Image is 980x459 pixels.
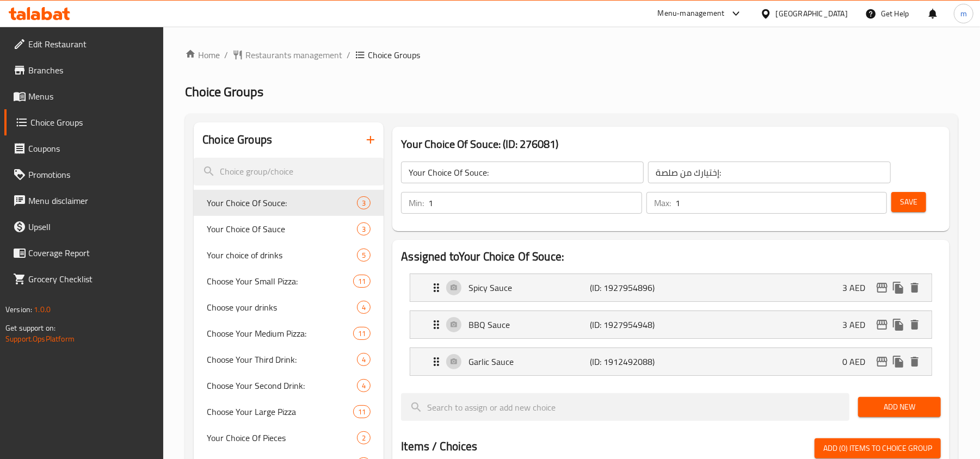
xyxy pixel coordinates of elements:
span: Your choice of drinks [207,249,357,262]
span: Choice Groups [185,79,263,104]
button: Add New [858,397,941,417]
div: [GEOGRAPHIC_DATA] [776,8,848,20]
span: 4 [358,302,370,313]
div: Choices [357,196,371,209]
span: Branches [28,64,155,77]
a: Edit Restaurant [4,31,164,57]
a: Grocery Checklist [4,266,164,292]
div: Menu-management [658,7,725,20]
li: Expand [401,343,941,380]
p: (ID: 1927954948) [590,318,671,331]
button: duplicate [890,353,907,370]
div: Choices [357,301,371,314]
p: 0 AED [842,355,874,368]
input: search [401,393,849,421]
span: 4 [358,355,370,365]
h2: Choice Groups [202,132,272,148]
span: Upsell [28,220,155,233]
span: Add (0) items to choice group [823,442,932,455]
span: Choose Your Third Drink: [207,353,357,366]
div: Choices [357,249,371,262]
span: 2 [358,433,370,443]
span: 11 [354,328,370,339]
span: 3 [358,224,370,234]
div: Your Choice Of Sauce3 [194,216,384,242]
button: edit [874,317,890,333]
nav: breadcrumb [185,48,958,61]
span: Choose Your Small Pizza: [207,275,353,288]
div: Choose your drinks4 [194,294,384,320]
div: Choose Your Large Pizza11 [194,399,384,425]
span: Add New [867,400,932,414]
button: duplicate [890,280,907,296]
span: Promotions [28,168,155,181]
span: Save [900,195,917,209]
span: Your Choice Of Sauce [207,222,357,235]
span: Version: [5,302,32,317]
div: Choices [353,327,371,340]
div: Choose Your Small Pizza:11 [194,268,384,294]
p: Spicy Sauce [469,281,590,294]
button: delete [907,317,923,333]
div: Choices [357,431,371,444]
div: Expand [410,348,932,375]
a: Branches [4,57,164,83]
span: Coverage Report [28,246,155,259]
span: Your Choice Of Souce: [207,196,357,209]
input: search [194,158,384,185]
a: Support.OpsPlatform [5,332,75,346]
p: BBQ Sauce [469,318,590,331]
div: Your Choice Of Pieces2 [194,425,384,451]
button: Save [891,192,926,212]
button: Add (0) items to choice group [815,438,941,458]
button: edit [874,280,890,296]
a: Home [185,48,220,61]
p: (ID: 1927954896) [590,281,671,294]
span: Menus [28,90,155,103]
p: 3 AED [842,281,874,294]
span: 5 [358,250,370,260]
button: edit [874,353,890,370]
span: 11 [354,407,370,417]
button: delete [907,280,923,296]
li: Expand [401,306,941,343]
div: Choices [357,222,371,235]
li: / [224,48,228,61]
button: duplicate [890,317,907,333]
div: Expand [410,274,932,301]
h2: Items / Choices [401,438,477,455]
span: 11 [354,276,370,287]
span: 1.0.0 [34,302,51,317]
span: Choice Groups [30,116,155,129]
p: Garlic Sauce [469,355,590,368]
div: Expand [410,311,932,338]
span: Coupons [28,142,155,155]
p: (ID: 1912492088) [590,355,671,368]
a: Coverage Report [4,240,164,266]
div: Your choice of drinks5 [194,242,384,268]
a: Choice Groups [4,109,164,135]
div: Choose Your Medium Pizza:11 [194,320,384,346]
div: Choices [357,353,371,366]
a: Menu disclaimer [4,188,164,214]
div: Choices [353,275,371,288]
li: Expand [401,269,941,306]
p: 3 AED [842,318,874,331]
span: Your Choice Of Pieces [207,431,357,444]
h2: Assigned to Your Choice Of Souce: [401,249,941,265]
p: Max: [654,196,671,209]
a: Promotions [4,162,164,188]
div: Choose Your Second Drink:4 [194,373,384,399]
span: 3 [358,198,370,208]
div: Choices [353,405,371,418]
span: Grocery Checklist [28,272,155,286]
span: Choose Your Second Drink: [207,379,357,392]
div: Choose Your Third Drink:4 [194,346,384,373]
span: Choose Your Large Pizza [207,405,353,418]
a: Coupons [4,135,164,162]
p: Min: [409,196,424,209]
div: Choices [357,379,371,392]
span: Get support on: [5,321,56,335]
span: Edit Restaurant [28,38,155,51]
li: / [347,48,350,61]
